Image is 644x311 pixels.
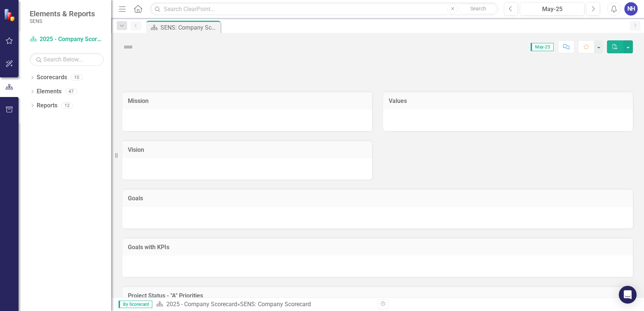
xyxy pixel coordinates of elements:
[240,301,311,308] div: SENS: Company Scorecard
[61,102,73,108] div: 12
[30,53,104,66] input: Search Below...
[128,98,366,104] h3: Mission
[459,4,497,14] button: Search
[119,301,152,308] span: By Scorecard
[30,18,95,24] small: SENS
[30,35,104,44] a: 2025 - Company Scorecard
[128,147,366,153] h3: Vision
[389,98,627,104] h3: Values
[37,101,57,110] a: Reports
[470,6,486,11] span: Search
[624,2,638,16] button: NH
[122,41,134,53] img: Not Defined
[150,3,498,16] input: Search ClearPoint...
[156,300,372,309] div: »
[30,9,95,18] span: Elements & Reports
[166,301,237,308] a: 2025 - Company Scorecard
[37,87,62,96] a: Elements
[128,292,627,299] h3: Project Status - "A" Priorities
[160,23,219,32] div: SENS: Company Scorecard
[128,195,627,202] h3: Goals
[71,74,83,81] div: 10
[128,244,627,251] h3: Goals with KPIs
[522,5,582,14] div: May-25
[520,2,584,16] button: May-25
[531,43,554,51] span: May-25
[619,286,637,304] div: Open Intercom Messenger
[3,8,17,22] img: ClearPoint Strategy
[37,73,67,82] a: Scorecards
[65,88,77,95] div: 47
